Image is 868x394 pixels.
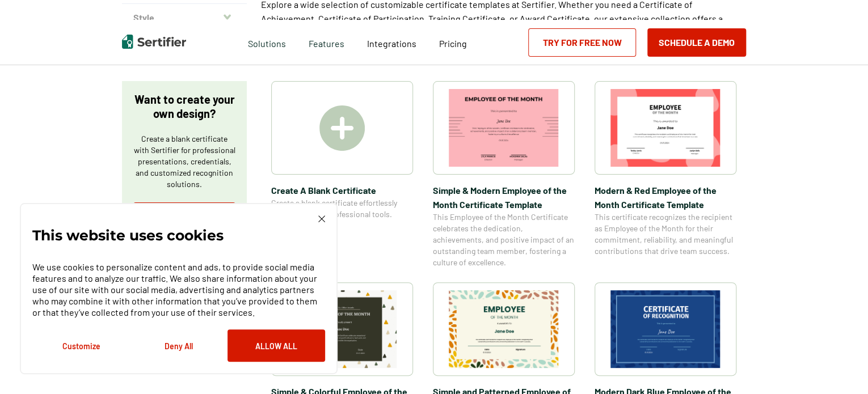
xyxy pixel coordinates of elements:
[32,261,325,318] p: We use cookies to personalize content and ads, to provide social media features and to analyze ou...
[133,92,235,121] p: Want to create your own design?
[528,28,636,57] a: Try for Free Now
[133,133,235,190] p: Create a blank certificate with Sertifier for professional presentations, credentials, and custom...
[595,81,736,268] a: Modern & Red Employee of the Month Certificate TemplateModern & Red Employee of the Month Certifi...
[647,28,746,57] button: Schedule a Demo
[433,183,575,211] span: Simple & Modern Employee of the Month Certificate Template
[367,38,416,49] span: Integrations
[610,89,720,167] img: Modern & Red Employee of the Month Certificate Template
[271,197,413,220] span: Create a blank certificate effortlessly using Sertifier’s professional tools.
[595,183,736,211] span: Modern & Red Employee of the Month Certificate Template
[449,89,559,167] img: Simple & Modern Employee of the Month Certificate Template
[248,35,286,49] span: Solutions
[122,4,247,31] button: Style
[32,230,224,241] p: This website uses cookies
[133,202,235,231] a: Try for Free Now
[287,290,397,368] img: Simple & Colorful Employee of the Month Certificate Template
[32,329,130,362] button: Customize
[130,329,227,362] button: Deny All
[367,35,416,49] a: Integrations
[610,290,720,368] img: Modern Dark Blue Employee of the Month Certificate Template
[449,290,559,368] img: Simple and Patterned Employee of the Month Certificate Template
[122,35,186,49] img: Sertifier | Digital Credentialing Platform
[439,38,467,49] span: Pricing
[433,211,575,268] span: This Employee of the Month Certificate celebrates the dedication, achievements, and positive impa...
[318,215,325,222] img: Cookie Popup Close
[439,35,467,49] a: Pricing
[433,81,575,268] a: Simple & Modern Employee of the Month Certificate TemplateSimple & Modern Employee of the Month C...
[595,211,736,257] span: This certificate recognizes the recipient as Employee of the Month for their commitment, reliabil...
[309,35,344,49] span: Features
[319,105,365,151] img: Create A Blank Certificate
[227,329,325,362] button: Allow All
[271,183,413,197] span: Create A Blank Certificate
